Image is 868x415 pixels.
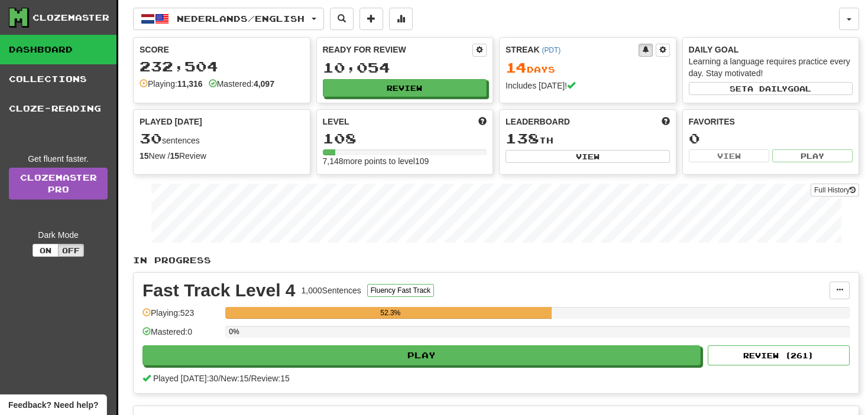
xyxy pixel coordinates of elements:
[9,229,108,241] div: Dark Mode
[747,84,788,93] span: a daily
[506,131,670,146] div: th
[33,244,59,257] button: On
[323,155,487,167] div: 7,148 more points to level 109
[140,59,304,74] div: 232,504
[506,60,670,76] div: Day s
[140,131,304,146] div: sentences
[142,307,219,326] div: Playing: 523
[506,150,670,163] button: View
[9,153,108,165] div: Get fluent faster.
[359,8,383,30] button: Add sentence to collection
[153,374,218,383] span: Played [DATE]: 30
[302,285,361,296] div: 1,000 Sentences
[772,149,853,162] button: Play
[542,46,561,54] a: (PDT)
[9,168,108,200] a: ClozemasterPro
[140,78,203,90] div: Playing:
[142,282,296,299] div: Fast Track Level 4
[323,116,349,128] span: Level
[689,82,853,95] button: Seta dailygoal
[133,254,859,266] p: In Progress
[689,44,853,55] div: Daily Goal
[323,131,487,146] div: 108
[478,116,487,128] span: Score more points to level up
[506,80,670,92] div: Includes [DATE]!
[323,60,487,75] div: 10,054
[506,130,539,146] span: 138
[506,116,570,128] span: Leaderboard
[708,345,850,365] button: Review (261)
[142,345,701,365] button: Play
[229,307,552,319] div: 52.3%
[689,116,853,128] div: Favorites
[506,59,527,76] span: 14
[689,55,853,79] div: Learning a language requires practice every day. Stay motivated!
[330,8,354,30] button: Search sentences
[140,116,202,128] span: Played [DATE]
[140,150,304,162] div: New / Review
[140,151,149,161] strong: 15
[811,184,859,197] button: Full History
[506,44,639,55] div: Streak
[140,44,304,55] div: Score
[218,374,221,383] span: /
[170,151,179,161] strong: 15
[8,399,98,411] span: Open feedback widget
[367,284,434,297] button: Fluency Fast Track
[689,149,769,162] button: View
[662,116,670,128] span: This week in points, UTC
[323,44,473,55] div: Ready for Review
[33,12,109,24] div: Clozemaster
[389,8,413,30] button: More stats
[133,8,324,30] button: Nederlands/English
[209,78,274,90] div: Mastered:
[221,374,248,383] span: New: 15
[58,244,84,257] button: Off
[249,374,251,383] span: /
[323,79,487,97] button: Review
[251,374,289,383] span: Review: 15
[140,130,162,146] span: 30
[254,79,274,89] strong: 4,097
[689,131,853,146] div: 0
[177,14,305,24] span: Nederlands / English
[177,79,203,89] strong: 11,316
[142,326,219,345] div: Mastered: 0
